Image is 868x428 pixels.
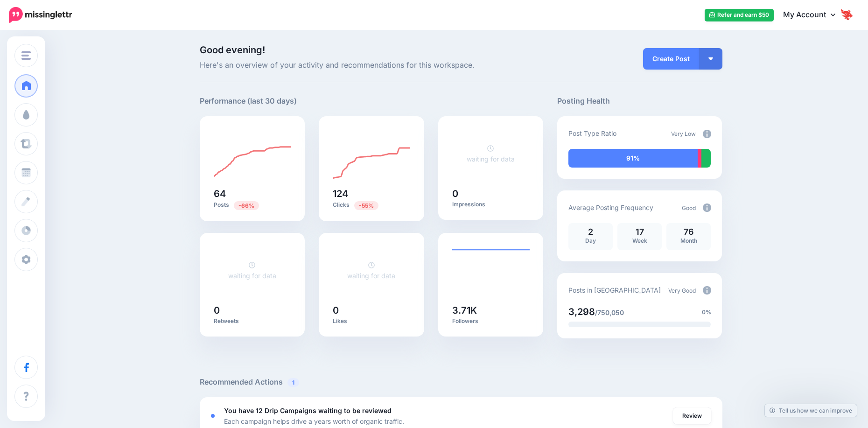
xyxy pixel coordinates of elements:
span: Good evening! [200,44,265,56]
span: 0% [702,308,711,317]
a: My Account [774,4,854,27]
a: waiting for data [467,144,515,163]
span: Previous period: 187 [234,201,259,210]
p: Posts [214,201,291,210]
p: Impressions [452,201,530,208]
p: Average Posting Frequency [568,202,653,213]
h5: Recommended Actions [200,376,722,388]
span: Very Low [671,130,696,137]
a: waiting for data [347,261,395,280]
p: Clicks [333,201,410,210]
span: Very Good [668,287,696,294]
p: 17 [622,228,657,236]
div: 91% of your posts in the last 30 days have been from Drip Campaigns [568,149,698,168]
h5: 124 [333,189,410,198]
p: 2 [573,228,608,236]
a: waiting for data [228,261,276,280]
span: 3,298 [568,306,595,317]
a: Create Post [643,48,699,70]
img: Missinglettr [9,7,72,23]
img: menu.png [21,51,31,60]
h5: 3.71K [452,306,530,315]
div: <div class='status-dot small red margin-right'></div>Error [211,414,215,418]
h5: 0 [333,306,410,315]
h5: 64 [214,189,291,198]
h5: 0 [452,189,530,198]
div: 3% of your posts in the last 30 days have been from Curated content [698,149,701,168]
img: info-circle-grey.png [703,286,711,295]
span: /750,050 [595,309,624,316]
span: 1 [287,378,299,387]
img: info-circle-grey.png [703,130,711,138]
p: Followers [452,317,530,325]
h5: 0 [214,306,291,315]
span: Good [682,204,696,211]
span: Day [585,237,596,244]
p: 76 [671,228,706,236]
p: Each campaign helps drive a years worth of organic traffic. [224,416,404,427]
p: Posts in [GEOGRAPHIC_DATA] [568,285,661,295]
p: Post Type Ratio [568,128,616,139]
p: Retweets [214,317,291,325]
a: Refer and earn $50 [705,9,774,21]
b: You have 12 Drip Campaigns waiting to be reviewed [224,407,392,414]
img: arrow-down-white.png [708,57,713,60]
img: info-circle-grey.png [703,203,711,212]
h5: Posting Health [557,95,722,107]
p: Likes [333,317,410,325]
h5: Performance (last 30 days) [200,95,297,107]
span: Previous period: 277 [354,201,378,210]
span: Month [680,237,697,244]
span: Week [632,237,647,244]
span: Here's an overview of your activity and recommendations for this workspace. [200,59,544,71]
a: Review [673,407,711,424]
a: Tell us how we can improve [765,404,857,417]
div: 7% of your posts in the last 30 days were manually created (i.e. were not from Drip Campaigns or ... [701,149,711,168]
